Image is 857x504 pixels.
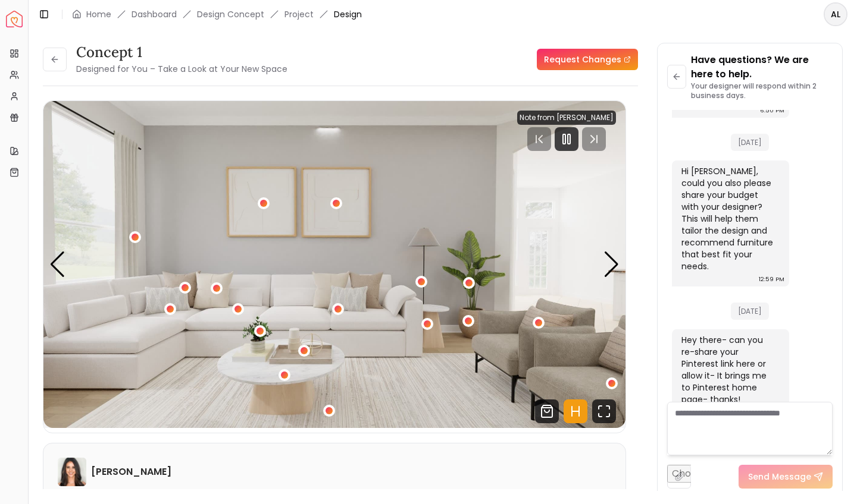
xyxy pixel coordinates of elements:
[72,8,362,20] nav: breadcrumb
[6,11,23,27] a: Spacejoy
[691,81,833,100] p: Your designer will respond within 2 business days.
[284,8,314,20] a: Project
[691,53,833,81] p: Have questions? We are here to help.
[824,2,847,26] button: AL
[43,101,625,428] div: 1 / 5
[58,458,86,486] img: Angela Amore
[76,63,287,75] small: Designed for You – Take a Look at Your New Space
[132,8,177,20] a: Dashboard
[537,49,638,70] a: Request Changes
[49,251,65,278] div: Previous slide
[86,8,111,20] a: Home
[825,4,846,25] span: AL
[603,251,620,278] div: Next slide
[731,303,769,320] span: [DATE]
[6,11,23,27] img: Spacejoy Logo
[43,101,625,428] img: Design Render 2
[76,43,287,62] h3: concept 1
[731,134,769,151] span: [DATE]
[334,8,362,20] span: Design
[517,111,616,125] div: Note from [PERSON_NAME]
[559,132,574,146] svg: Pause
[592,399,616,423] svg: Fullscreen
[759,273,784,285] div: 12:59 PM
[43,101,625,428] div: Carousel
[564,399,587,423] svg: Hotspots Toggle
[91,465,171,479] h6: [PERSON_NAME]
[197,8,264,20] li: Design Concept
[681,334,777,405] div: Hey there- can you re-share your Pinterest link here or allow it- It brings me to Pinterest home ...
[535,399,559,423] svg: Shop Products from this design
[760,105,784,116] div: 6:50 PM
[681,165,777,272] div: Hi [PERSON_NAME], could you also please share your budget with your designer? This will help them...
